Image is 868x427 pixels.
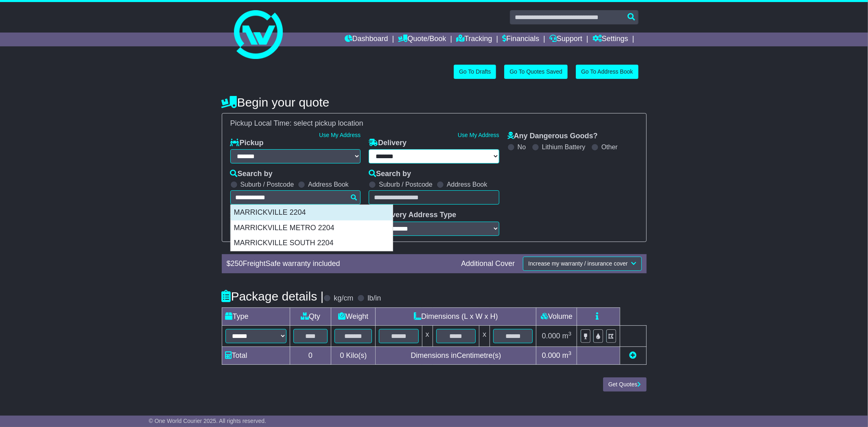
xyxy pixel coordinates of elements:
span: select pickup location [294,119,363,127]
label: Lithium Battery [542,143,586,151]
div: Pickup Local Time: [226,119,642,128]
span: m [562,351,572,359]
label: Other [601,143,618,151]
label: Delivery Address Type [369,211,456,220]
a: Tracking [456,33,492,46]
h4: Begin your quote [222,96,647,109]
div: MARRICKVILLE 2204 [231,205,393,220]
label: Pickup [230,139,264,148]
td: Total [222,347,290,365]
span: m [562,332,572,340]
h4: Package details | [222,290,324,303]
a: Use My Address [458,132,499,138]
td: Dimensions (L x W x H) [376,307,536,325]
button: Get Quotes [603,377,647,392]
span: 0 [340,351,344,359]
button: Increase my warranty / insurance cover [523,257,641,271]
label: Suburb / Postcode [379,181,433,188]
td: Dimensions in Centimetre(s) [376,347,536,365]
a: Go To Drafts [454,65,496,79]
a: Quote/Book [398,33,446,46]
td: Volume [536,307,577,325]
label: lb/in [367,294,381,303]
td: Kilo(s) [331,347,376,365]
td: Qty [290,307,331,325]
label: Address Book [308,181,349,188]
span: Increase my warranty / insurance cover [528,260,627,267]
a: Financials [502,33,539,46]
a: Go To Address Book [576,65,638,79]
a: Add new item [630,351,637,359]
span: 0.000 [542,351,560,359]
label: Delivery [369,139,407,148]
label: kg/cm [334,294,353,303]
label: Search by [230,170,273,179]
span: © One World Courier 2025. All rights reserved. [149,418,267,424]
label: Search by [369,170,411,179]
span: 250 [231,259,243,268]
label: Suburb / Postcode [241,181,294,188]
span: 0.000 [542,332,560,340]
sup: 3 [568,350,572,356]
div: $ FreightSafe warranty included [223,259,457,268]
div: MARRICKVILLE SOUTH 2204 [231,235,393,251]
label: Any Dangerous Goods? [507,132,598,141]
label: Address Book [447,181,488,188]
a: Settings [593,33,628,46]
td: Weight [331,307,376,325]
div: Additional Cover [457,259,519,268]
label: No [518,143,526,151]
td: Type [222,307,290,325]
a: Dashboard [345,33,388,46]
a: Support [549,33,582,46]
div: MARRICKVILLE METRO 2204 [231,220,393,236]
td: 0 [290,347,331,365]
td: x [479,325,490,346]
a: Go To Quotes Saved [504,65,568,79]
sup: 3 [568,331,572,337]
td: x [422,325,433,346]
a: Use My Address [319,132,361,138]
